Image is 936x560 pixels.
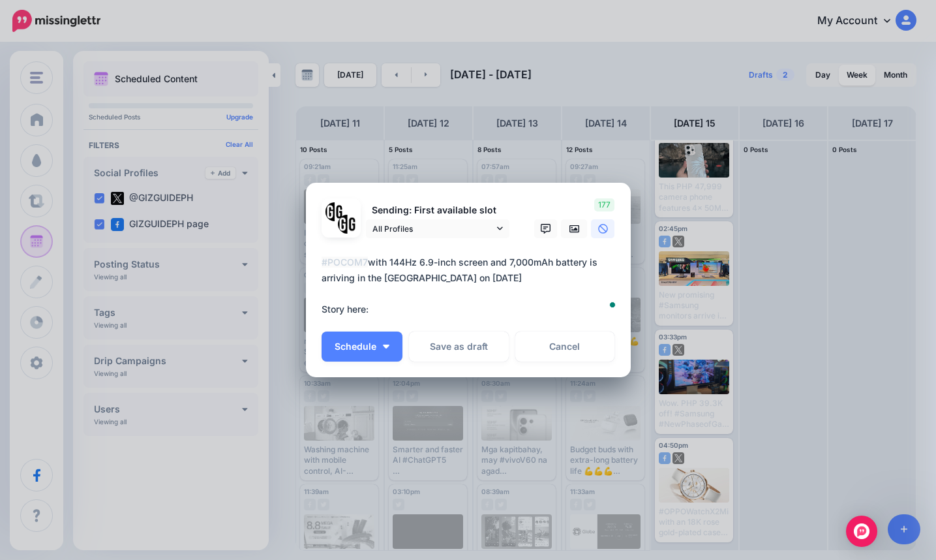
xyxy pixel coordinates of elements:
[335,342,376,351] span: Schedule
[372,222,494,236] span: All Profiles
[409,332,509,362] button: Save as draft
[366,203,509,218] p: Sending: First available slot
[322,255,622,317] div: with 144Hz 6.9-inch screen and 7,000mAh battery is arriving in the [GEOGRAPHIC_DATA] on [DATE] St...
[338,215,357,234] img: JT5sWCfR-79925.png
[846,516,877,547] div: Open Intercom Messenger
[322,255,622,317] textarea: To enrich screen reader interactions, please activate Accessibility in Grammarly extension settings
[325,202,344,221] img: 353459792_649996473822713_4483302954317148903_n-bsa138318.png
[322,332,402,362] button: Schedule
[322,257,368,268] mark: #POCOM7
[594,198,614,211] span: 177
[515,332,615,362] a: Cancel
[383,345,389,349] img: arrow-down-white.png
[366,219,509,238] a: All Profiles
